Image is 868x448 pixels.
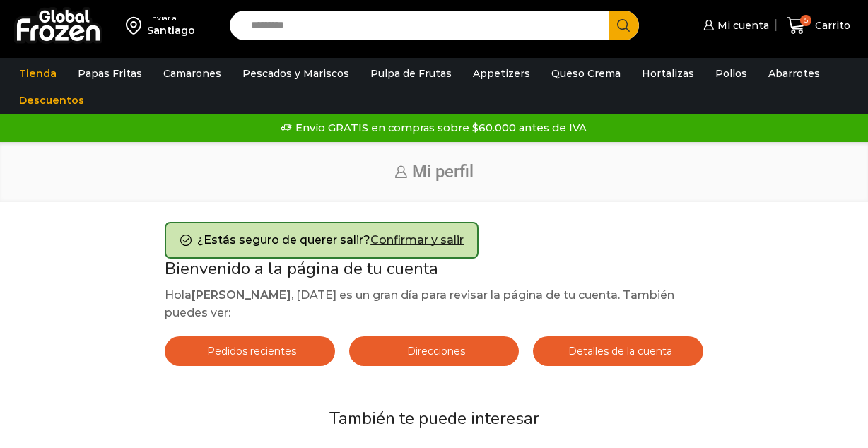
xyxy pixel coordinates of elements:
a: Mi cuenta [700,11,769,40]
a: Descuentos [12,87,91,114]
span: También te puede interesar [329,407,539,430]
a: Pedidos recientes [165,336,335,366]
strong: [PERSON_NAME] [192,288,291,302]
a: Direcciones [349,336,520,366]
a: Queso Crema [544,60,628,87]
span: Mi cuenta [714,18,769,33]
a: Camarones [156,60,228,87]
a: Pulpa de Frutas [363,60,459,87]
a: Papas Fritas [71,60,149,87]
a: Tienda [12,60,64,87]
span: Detalles de la cuenta [565,345,672,358]
span: Mi perfil [412,162,474,182]
span: Direcciones [404,345,465,358]
a: 5 Carrito [783,9,854,42]
div: ¿Estás seguro de querer salir? [165,222,479,259]
img: address-field-icon.svg [126,13,147,37]
a: Appetizers [466,60,537,87]
button: Search button [609,11,639,40]
div: Santiago [147,23,195,37]
span: Pedidos recientes [204,345,296,358]
a: Abarrotes [761,60,827,87]
a: Confirmar y salir [370,233,464,247]
a: Detalles de la cuenta [533,336,703,366]
span: Bienvenido a la página de tu cuenta [165,257,438,280]
a: Pollos [708,60,754,87]
p: Hola , [DATE] es un gran día para revisar la página de tu cuenta. También puedes ver: [165,286,703,322]
span: Carrito [811,18,850,33]
a: Hortalizas [635,60,701,87]
a: Pescados y Mariscos [235,60,356,87]
div: Enviar a [147,13,195,23]
span: 5 [800,15,811,26]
